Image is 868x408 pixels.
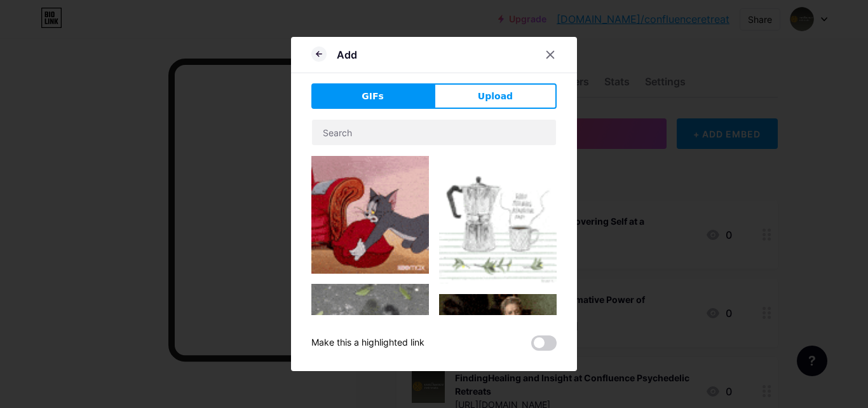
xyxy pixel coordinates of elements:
img: Gihpy [311,156,429,274]
div: Add [337,47,357,62]
img: Gihpy [439,156,557,284]
span: Upload [478,90,513,103]
img: Gihpy [311,284,429,362]
div: Make this a highlighted link [311,335,424,351]
input: Search [312,120,556,145]
img: Gihpy [439,294,557,360]
span: GIFs [362,90,384,103]
button: GIFs [311,83,434,109]
button: Upload [434,83,557,109]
